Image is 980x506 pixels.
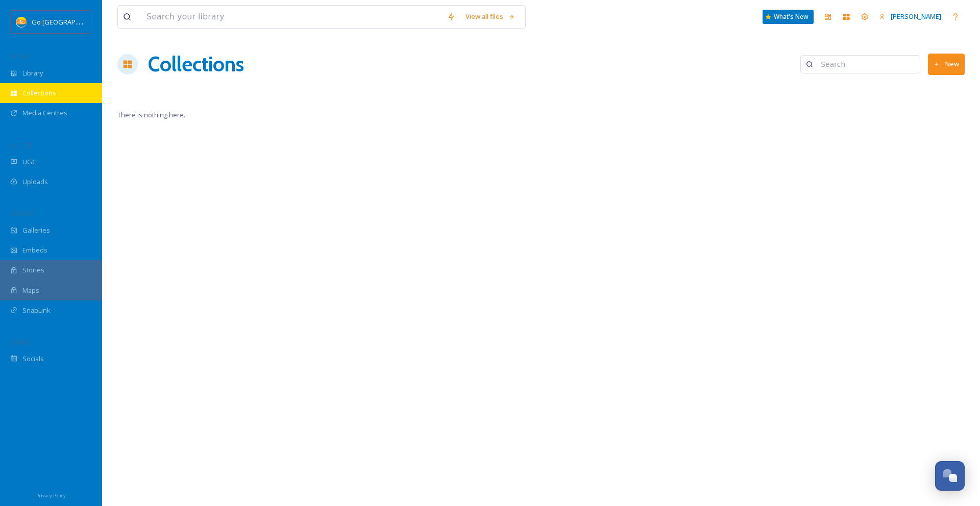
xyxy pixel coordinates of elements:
[10,141,32,149] span: COLLECT
[22,306,51,315] span: SnapLink
[36,492,66,499] span: Privacy Policy
[36,489,66,501] a: Privacy Policy
[32,17,107,27] span: Go [GEOGRAPHIC_DATA]
[891,12,941,21] span: [PERSON_NAME]
[763,10,814,24] a: What's New
[22,286,39,295] span: Maps
[22,225,50,235] span: Galleries
[10,53,28,60] span: MEDIA
[22,245,47,255] span: Embeds
[148,49,244,80] a: Collections
[22,177,48,187] span: Uploads
[16,17,27,27] img: 448354608_857963846359889_8354050737380075757_n.jpg
[816,54,915,74] input: Search
[928,54,965,74] button: New
[117,110,965,120] span: There is nothing here.
[22,108,67,118] span: Media Centres
[10,338,31,346] span: SOCIALS
[22,88,56,98] span: Collections
[22,157,36,167] span: UGC
[22,68,43,78] span: Library
[10,210,34,217] span: WIDGETS
[935,461,965,491] button: Open Chat
[460,7,520,27] a: View all files
[22,354,44,364] span: Socials
[141,6,442,28] input: Search your library
[22,265,44,275] span: Stories
[874,7,946,27] a: [PERSON_NAME]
